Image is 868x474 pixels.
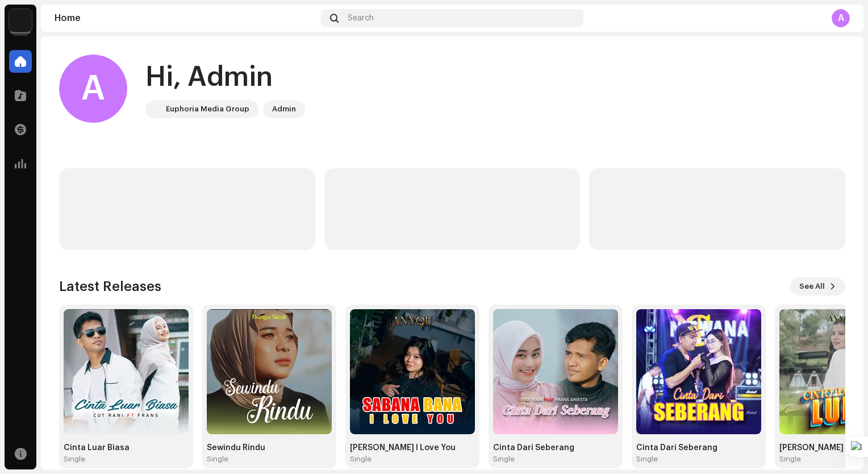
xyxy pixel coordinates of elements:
h3: Latest Releases [59,277,161,296]
img: 803063ef-6137-4cc3-8e41-c6fd48d37687 [64,309,189,434]
div: Cinta Dari Seberang [493,443,618,452]
div: Single [64,455,85,464]
div: Single [207,455,228,464]
button: See All [790,277,845,296]
span: See All [799,275,825,298]
img: de0d2825-999c-4937-b35a-9adca56ee094 [9,9,32,32]
img: f92334ee-e9ae-46cb-a58b-0b827302440c [636,309,761,434]
div: Cinta Luar Biasa [64,443,189,452]
div: Home [55,14,316,23]
div: [PERSON_NAME] I Love You [350,443,475,452]
img: 32ebdceb-8f1f-44a4-ba51-d33e6b4f7b22 [207,309,332,434]
span: Search [348,14,374,23]
div: Sewindu Rindu [207,443,332,452]
div: Single [779,455,801,464]
div: Cinta Dari Seberang [636,443,761,452]
div: Hi, Admin [145,59,305,95]
div: A [832,9,850,27]
div: A [59,55,127,123]
div: Euphoria Media Group [166,102,249,116]
div: Single [636,455,658,464]
img: 9ef59895-11a0-4a17-9e9a-4cb3e20cd990 [493,309,618,434]
img: de0d2825-999c-4937-b35a-9adca56ee094 [148,102,161,116]
div: Admin [272,102,296,116]
div: Single [493,455,515,464]
img: 79f98129-d62a-4a5c-9b6a-914d41def224 [350,309,475,434]
div: Single [350,455,372,464]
